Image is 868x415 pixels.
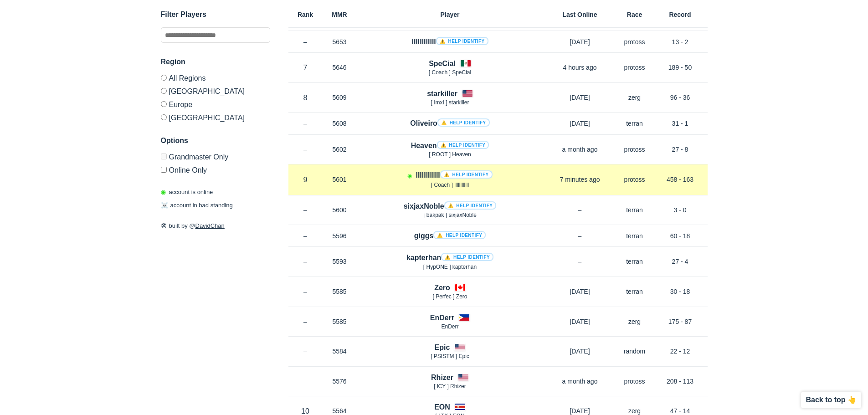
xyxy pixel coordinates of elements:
[288,92,323,103] p: 8
[414,231,486,241] h4: giggs
[161,114,167,120] input: [GEOGRAPHIC_DATA]
[323,287,357,296] p: 5585
[430,313,454,323] h4: EnDerr
[616,317,653,326] p: zerg
[323,231,357,241] p: 5596
[653,63,708,72] p: 189 - 50
[288,119,323,128] p: –
[616,119,653,128] p: terran
[323,175,357,184] p: 5601
[323,145,357,154] p: 5602
[616,145,653,154] p: protoss
[437,118,490,127] a: ⚠️ Help identify
[161,56,270,67] h3: Region
[653,205,708,215] p: 3 - 0
[288,37,323,46] p: –
[433,231,486,239] a: ⚠️ Help identify
[161,101,167,107] input: Europe
[323,11,357,18] h6: MMR
[323,377,357,386] p: 5576
[161,75,167,81] input: All Regions
[431,372,453,383] h4: Rhizer
[161,163,270,174] label: Only show accounts currently laddering
[161,75,270,84] label: All Regions
[161,188,213,197] p: account is online
[616,37,653,46] p: protoss
[323,317,357,326] p: 5585
[161,201,233,210] p: account in bad standing
[288,11,323,18] h6: Rank
[423,212,477,218] span: [ bakpak ] sixjaxNoble
[161,111,270,122] label: [GEOGRAPHIC_DATA]
[435,342,450,353] h4: Epic
[653,377,708,386] p: 208 - 113
[653,37,708,46] p: 13 - 2
[161,154,167,159] input: Grandmaster Only
[406,252,493,263] h4: kapterhan
[429,69,471,76] span: [ Coach ] SpeCial
[434,383,466,389] span: [ lCY ] Rhizer
[544,119,616,128] p: [DATE]
[161,88,167,94] input: [GEOGRAPHIC_DATA]
[653,257,708,266] p: 27 - 4
[323,257,357,266] p: 5593
[288,145,323,154] p: –
[288,287,323,296] p: –
[431,99,469,106] span: [ ImxI ] starkiller
[161,189,166,195] span: ◉
[444,201,497,210] a: ⚠️ Help identify
[323,205,357,215] p: 5600
[323,93,357,102] p: 5609
[161,154,270,163] label: Only Show accounts currently in Grandmaster
[429,58,456,69] h4: SpeCial
[434,402,450,412] h4: EON
[544,93,616,102] p: [DATE]
[616,175,653,184] p: protoss
[410,118,489,128] h4: Oliveiro
[411,140,489,151] h4: Heaven
[616,257,653,266] p: terran
[323,37,357,46] p: 5653
[653,347,708,356] p: 22 - 12
[288,62,323,73] p: 7
[288,347,323,356] p: –
[434,282,450,293] h4: Zero
[423,264,477,270] span: [ HypONE ] kapterhan
[195,222,225,229] a: DavidChan
[323,63,357,72] p: 5646
[411,36,488,47] h4: llllllllllll
[616,377,653,386] p: protoss
[288,257,323,266] p: –
[161,9,270,20] h3: Filter Players
[431,353,469,359] span: [ PSISTM ] Epic
[616,287,653,296] p: terran
[288,231,323,241] p: –
[288,317,323,326] p: –
[288,174,323,185] p: 9
[357,11,544,18] h6: Player
[544,257,616,266] p: –
[544,63,616,72] p: 4 hours ago
[544,231,616,241] p: –
[653,287,708,296] p: 30 - 18
[653,11,708,18] h6: Record
[544,347,616,356] p: [DATE]
[161,167,167,173] input: Online Only
[432,293,467,300] span: [ Perfec ] Zero
[161,222,167,229] span: 🛠
[431,182,469,188] span: [ Coach ] llllllllllll
[544,377,616,386] p: a month ago
[416,170,492,180] h4: llllllllllll
[544,317,616,326] p: [DATE]
[544,175,616,184] p: 7 minutes ago
[544,11,616,18] h6: Last Online
[653,93,708,102] p: 96 - 36
[544,205,616,215] p: –
[616,231,653,241] p: terran
[161,84,270,97] label: [GEOGRAPHIC_DATA]
[653,145,708,154] p: 27 - 8
[323,347,357,356] p: 5584
[404,201,497,211] h4: sixjaxNoble
[653,317,708,326] p: 175 - 87
[161,97,270,111] label: Europe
